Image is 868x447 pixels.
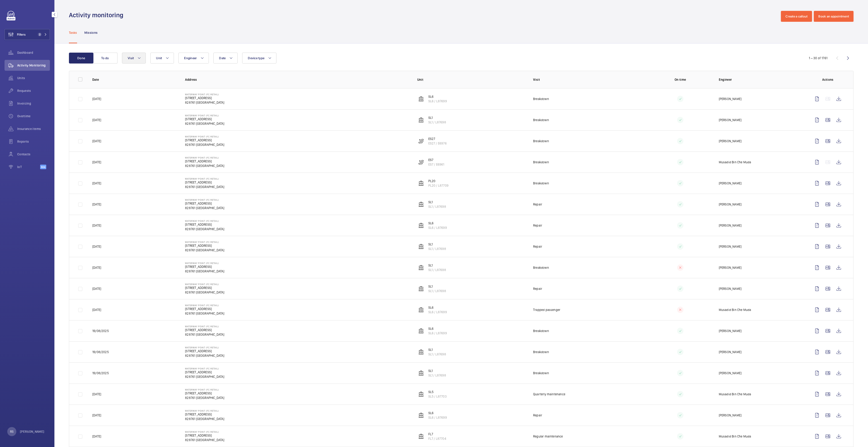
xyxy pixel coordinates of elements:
[17,32,26,37] span: Filters
[69,11,126,19] h1: Activity monitoring
[533,286,542,291] p: Repair
[428,411,447,415] p: SL6
[418,307,424,313] img: elevator.svg
[185,409,224,412] p: Waterway Point (FC Retail)
[185,206,224,210] p: 828761 [GEOGRAPHIC_DATA]
[185,114,224,117] p: Waterway Point (FC Retail)
[719,118,741,122] p: [PERSON_NAME]
[533,202,542,207] p: Repair
[185,388,224,391] p: Waterway Point (FC Retail)
[418,202,424,207] img: elevator.svg
[418,138,424,144] img: escalator.svg
[92,118,101,122] p: [DATE]
[428,242,446,247] p: SL1
[417,77,526,82] p: Unit
[185,307,224,311] p: [STREET_ADDRESS]
[428,394,447,399] p: SL5 / L87703
[185,142,224,147] p: 828761 [GEOGRAPHIC_DATA]
[418,96,424,102] img: elevator.svg
[533,329,549,333] p: Breakdown
[533,434,563,439] p: Regular maintenance
[219,56,226,60] span: Date
[185,164,224,168] p: 828761 [GEOGRAPHIC_DATA]
[185,138,224,142] p: [STREET_ADDRESS]
[428,137,447,141] p: ES27
[418,117,424,123] img: elevator.svg
[418,328,424,334] img: elevator.svg
[185,286,224,290] p: [STREET_ADDRESS]
[17,76,50,80] span: Units
[185,198,224,201] p: Waterway Point (FC Retail)
[185,332,224,337] p: 828761 [GEOGRAPHIC_DATA]
[185,325,224,328] p: Waterway Point (FC Retail)
[719,77,804,82] p: Engineer
[69,30,77,35] p: Tasks
[428,120,446,125] p: SL1 / L87698
[533,118,549,122] p: Breakdown
[92,434,101,439] p: [DATE]
[719,392,751,396] p: Musadid Bin Che Muda
[185,374,224,379] p: 828761 [GEOGRAPHIC_DATA]
[428,436,446,441] p: FL7 / L87704
[428,99,447,103] p: SL6 / L87699
[185,430,224,433] p: Waterway Point (FC Retail)
[428,158,444,162] p: ES7
[5,29,50,40] button: Filters2
[40,165,46,169] span: Beta
[428,310,447,314] p: SL6 / L87699
[128,56,134,60] span: Visit
[533,223,542,228] p: Repair
[185,185,224,189] p: 828761 [GEOGRAPHIC_DATA]
[17,152,50,156] span: Contacts
[122,53,146,64] button: Visit
[242,53,276,64] button: Device type
[428,221,447,225] p: SL6
[185,248,224,252] p: 828761 [GEOGRAPHIC_DATA]
[418,159,424,165] img: escalator.svg
[533,181,549,186] p: Breakdown
[428,373,446,378] p: SL1 / L87698
[92,371,109,375] p: 19/08/2025
[428,225,447,230] p: SL6 / L87699
[17,88,50,93] span: Requests
[719,139,741,143] p: [PERSON_NAME]
[428,263,446,268] p: SL1
[428,289,446,293] p: SL1 / L87698
[428,115,446,120] p: SL1
[185,180,224,185] p: [STREET_ADDRESS]
[428,204,446,209] p: SL1 / L87698
[809,56,827,60] div: 1 – 30 of 1761
[533,392,565,396] p: Quarterly maintenance
[10,429,14,434] p: RS
[150,53,174,64] button: Unit
[418,413,424,418] img: elevator.svg
[418,181,424,186] img: elevator.svg
[92,350,109,354] p: 19/08/2025
[185,222,224,227] p: [STREET_ADDRESS]
[185,156,224,159] p: Waterway Point (FC Retail)
[533,77,642,82] p: Visit
[719,97,741,101] p: [PERSON_NAME]
[185,135,224,138] p: Waterway Point (FC Retail)
[185,201,224,206] p: [STREET_ADDRESS]
[248,56,264,60] span: Device type
[428,369,446,373] p: SL1
[17,63,50,68] span: Activity Monitoring
[185,370,224,374] p: [STREET_ADDRESS]
[185,412,224,417] p: [STREET_ADDRESS]
[812,77,844,82] p: Actions
[92,223,101,228] p: [DATE]
[185,328,224,332] p: [STREET_ADDRESS]
[418,244,424,249] img: elevator.svg
[428,183,449,188] p: PL20 / L87709
[428,415,447,420] p: SL6 / L87699
[719,308,751,312] p: Musadid Bin Che Muda
[185,117,224,121] p: [STREET_ADDRESS]
[185,264,224,269] p: [STREET_ADDRESS]
[781,11,812,22] button: Create a callout
[213,53,238,64] button: Date
[428,305,447,310] p: SL6
[185,220,224,222] p: Waterway Point (FC Retail)
[184,56,197,60] span: Engineer
[185,311,224,316] p: 828761 [GEOGRAPHIC_DATA]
